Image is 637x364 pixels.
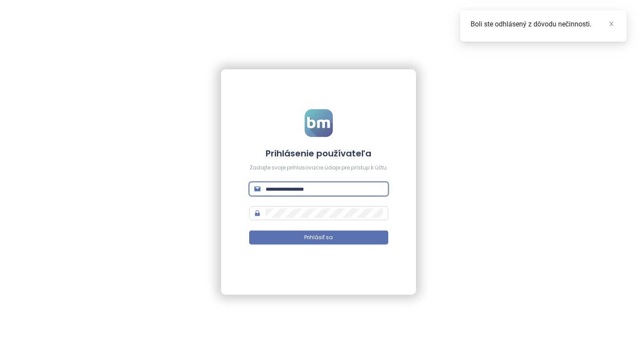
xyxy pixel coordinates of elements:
span: mail [254,186,260,192]
div: Boli ste odhlásený z dôvodu nečinnosti. [471,19,616,29]
span: close [608,21,614,27]
span: lock [254,210,260,216]
span: Prihlásiť sa [304,234,333,242]
div: Zadajte svoje prihlasovacie údaje pre prístup k účtu. [249,164,388,172]
h4: Prihlásenie používateľa [249,147,388,159]
button: Prihlásiť sa [249,231,388,244]
img: logo [305,109,333,137]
